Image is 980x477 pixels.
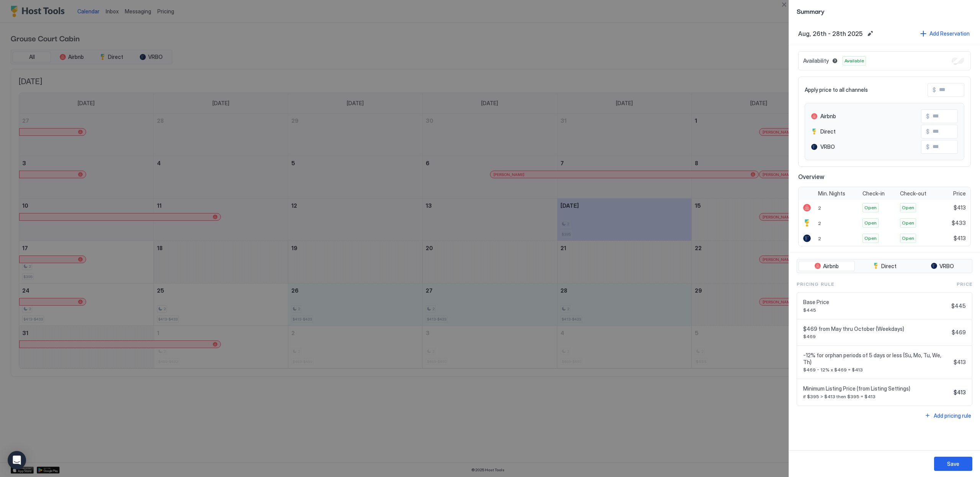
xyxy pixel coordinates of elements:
span: Minimum Listing Price (from Listing Settings) [803,385,951,392]
span: $469 - 12% x $469 = $413 [803,367,951,373]
span: Min. Nights [818,190,845,197]
span: Airbnb [823,263,839,270]
span: $ [926,143,929,150]
span: Open [864,220,877,226]
span: $ [926,128,929,135]
span: $469 [952,329,966,336]
span: 2 [818,236,821,241]
span: Base Price [803,299,948,306]
button: Save [934,457,972,471]
span: Apply price to all channels [805,86,868,93]
span: Availability [803,57,829,64]
span: Direct [820,128,836,135]
span: Airbnb [820,113,836,120]
span: Available [844,57,864,64]
span: VRBO [939,263,954,270]
span: 2 [818,205,821,211]
span: VRBO [820,143,835,150]
button: Edit date range [866,29,875,38]
span: Overview [798,173,971,181]
span: Price [957,281,972,288]
span: Open [902,204,914,211]
span: $433 [952,220,966,226]
span: $ [933,86,936,93]
span: $413 [954,389,966,396]
span: $445 [803,307,948,313]
button: VRBO [914,261,970,272]
button: Add pricing rule [923,410,972,421]
span: Price [953,190,966,197]
span: $469 [803,334,949,339]
span: $469 from May thru October (Weekdays) [803,326,949,332]
span: Check-in [862,190,885,197]
span: $413 [954,359,966,366]
span: Open [902,220,914,226]
span: Summary [797,6,972,16]
span: Open [864,235,877,242]
div: Add Reservation [929,29,970,37]
span: 2 [818,220,821,226]
div: Save [947,460,959,468]
span: if $395 > $413 then $395 = $413 [803,394,951,399]
button: Direct [856,261,913,272]
span: $413 [954,235,966,242]
span: $ [926,113,929,120]
span: Open [864,204,877,211]
span: Aug, 26th - 28th 2025 [798,30,862,37]
span: Direct [881,263,897,270]
span: Check-out [900,190,926,197]
span: $413 [954,204,966,211]
button: Blocked dates override all pricing rules and remain unavailable until manually unblocked [830,56,840,65]
div: tab-group [797,259,972,274]
button: Airbnb [799,261,855,272]
span: -12% for orphan periods of 5 days or less (Su, Mo, Tu, We, Th) [803,352,951,365]
button: Add Reservation [919,28,971,39]
span: $445 [951,303,966,309]
span: Pricing Rule [797,281,834,288]
div: Open Intercom Messenger [8,451,26,469]
span: Open [902,235,914,242]
div: Add pricing rule [934,412,971,420]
